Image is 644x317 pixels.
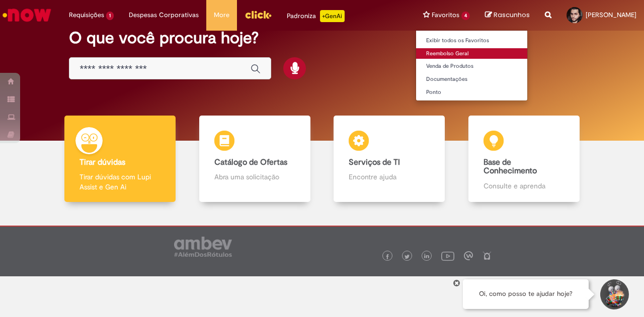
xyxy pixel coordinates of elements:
[349,172,430,182] p: Encontre ajuda
[482,251,492,260] img: logo_footer_naosei.png
[416,30,528,101] ul: Favoritos
[129,10,199,20] span: Despesas Corporativas
[385,254,390,259] img: logo_footer_facebook.png
[320,10,345,22] p: +GenAi
[461,12,470,20] span: 4
[441,249,454,262] img: logo_footer_youtube.png
[245,7,272,22] img: click_logo_yellow_360x200.png
[349,157,400,167] b: Serviços de TI
[106,12,114,20] span: 1
[287,10,345,22] div: Padroniza
[484,157,537,176] b: Base de Conhecimento
[69,29,575,47] h2: O que você procura hoje?
[79,157,125,167] b: Tirar dúvidas
[586,11,636,19] span: [PERSON_NAME]
[457,116,592,202] a: Base de Conhecimento Consulte e aprenda
[53,116,188,202] a: Tirar dúvidas Tirar dúvidas com Lupi Assist e Gen Ai
[432,10,459,20] span: Favoritos
[405,254,410,259] img: logo_footer_twitter.png
[214,157,287,167] b: Catálogo de Ofertas
[174,237,232,257] img: logo_footer_ambev_rotulo_gray.png
[1,5,53,25] img: ServiceNow
[599,279,629,309] button: Iniciar Conversa de Suporte
[69,10,104,20] span: Requisições
[79,172,160,192] p: Tirar dúvidas com Lupi Assist e Gen Ai
[416,48,527,59] a: Reembolso Geral
[484,181,565,191] p: Consulte e aprenda
[214,172,295,182] p: Abra uma solicitação
[494,10,530,20] span: Rascunhos
[424,254,429,260] img: logo_footer_linkedin.png
[416,61,527,72] a: Venda de Produtos
[416,74,527,85] a: Documentações
[416,35,527,46] a: Exibir todos os Favoritos
[322,116,457,202] a: Serviços de TI Encontre ajuda
[214,10,229,20] span: More
[464,251,473,260] img: logo_footer_workplace.png
[416,87,527,98] a: Ponto
[463,279,589,309] div: Oi, como posso te ajudar hoje?
[485,11,530,20] a: Rascunhos
[188,116,323,202] a: Catálogo de Ofertas Abra uma solicitação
